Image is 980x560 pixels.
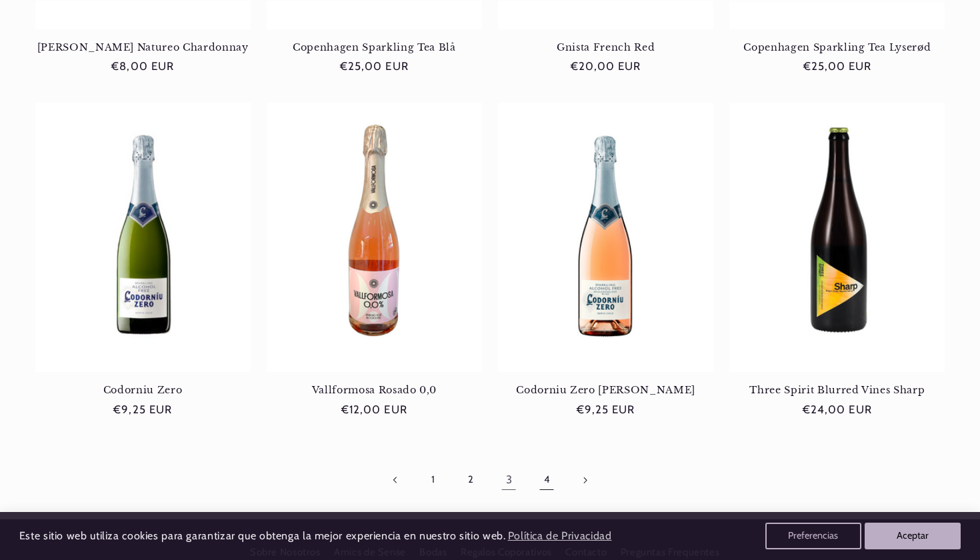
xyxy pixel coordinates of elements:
[498,41,713,53] a: Gnista French Red
[729,41,945,53] a: Copenhagen Sparkling Tea Lyserød
[19,529,506,542] span: Este sitio web utiliza cookies para garantizar que obtenga la mejor experiencia en nuestro sitio ...
[493,465,524,495] a: Página 3
[35,384,251,396] a: Codorniu Zero
[267,41,482,53] a: Copenhagen Sparkling Tea Blå
[456,465,487,495] a: Página 2
[765,523,861,549] button: Preferencias
[267,384,482,396] a: Vallformosa Rosado 0,0
[498,384,713,396] a: Codorniu Zero [PERSON_NAME]
[569,465,600,495] a: Página siguiente
[35,465,945,495] nav: Paginación
[505,525,613,548] a: Política de Privacidad (opens in a new tab)
[729,384,945,396] a: Three Spirit Blurred Vines Sharp
[418,465,449,495] a: Página 1
[531,465,562,495] a: Página 4
[380,465,411,495] a: Pagina anterior
[865,523,961,549] button: Aceptar
[35,41,251,53] a: [PERSON_NAME] Natureo Chardonnay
